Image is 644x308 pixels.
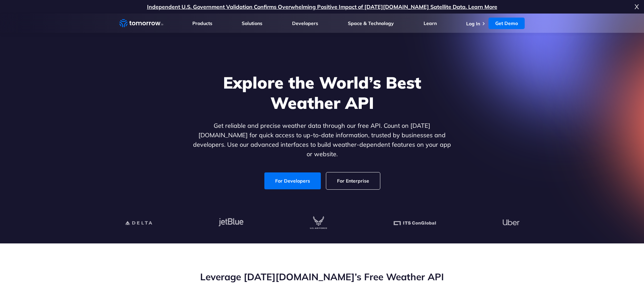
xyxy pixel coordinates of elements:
a: Log In [466,21,480,27]
a: Independent U.S. Government Validation Confirms Overwhelming Positive Impact of [DATE][DOMAIN_NAM... [147,3,497,10]
a: Products [192,20,212,26]
a: Learn [424,20,437,26]
a: Developers [292,20,318,26]
p: Get reliable and precise weather data through our free API. Count on [DATE][DOMAIN_NAME] for quic... [192,121,453,159]
h2: Leverage [DATE][DOMAIN_NAME]’s Free Weather API [119,270,525,283]
a: For Enterprise [326,172,380,189]
a: For Developers [264,172,321,189]
a: Solutions [242,20,262,26]
a: Get Demo [488,18,525,29]
h1: Explore the World’s Best Weather API [192,72,453,113]
a: Home link [119,18,163,28]
a: Space & Technology [348,20,394,26]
